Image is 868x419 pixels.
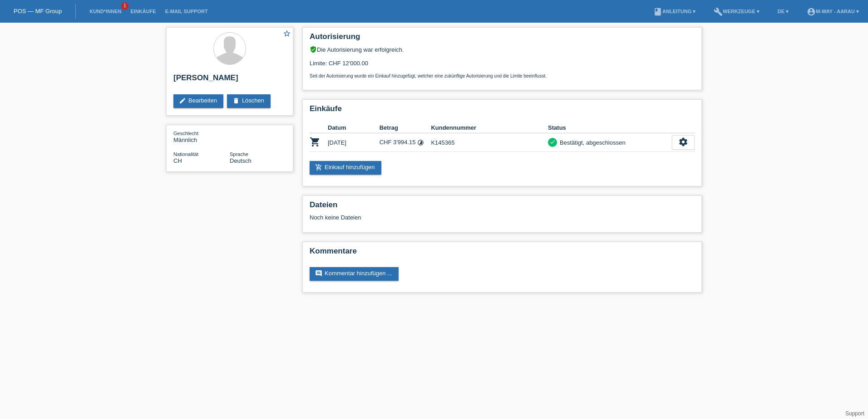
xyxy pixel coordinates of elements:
[173,157,182,164] span: Schweiz
[714,7,723,16] i: build
[773,9,793,14] a: DE ▾
[230,151,248,157] span: Sprache
[283,29,291,39] a: star_border
[121,2,128,10] span: 1
[310,214,587,221] div: Noch keine Dateien
[431,133,548,152] td: K145365
[232,97,240,104] i: delete
[315,164,322,171] i: add_shopping_cart
[14,8,62,15] a: POS — MF Group
[227,94,271,108] a: deleteLöschen
[380,122,431,133] th: Betrag
[173,94,223,108] a: editBearbeiten
[126,9,160,14] a: Einkäufe
[709,9,764,14] a: buildWerkzeuge ▾
[653,7,662,16] i: book
[310,46,695,53] div: Die Autorisierung war erfolgreich.
[179,97,186,104] i: edit
[548,122,672,133] th: Status
[328,133,380,152] td: [DATE]
[173,131,198,136] span: Geschlecht
[549,139,556,145] i: check
[802,9,863,14] a: account_circlem-way - Aarau ▾
[85,9,126,14] a: Kund*innen
[230,157,252,164] span: Deutsch
[649,9,700,14] a: bookAnleitung ▾
[557,138,626,147] div: Bestätigt, abgeschlossen
[310,267,399,281] a: commentKommentar hinzufügen ...
[807,7,816,16] i: account_circle
[417,139,424,146] i: Fixe Raten (24 Raten)
[315,270,322,277] i: comment
[310,136,321,147] i: POSP00027607
[310,32,695,46] h2: Autorisierung
[310,104,695,118] h2: Einkäufe
[173,130,230,143] div: Männlich
[161,9,212,14] a: E-Mail Support
[328,122,380,133] th: Datum
[845,410,864,417] a: Support
[310,73,695,78] p: Seit der Autorisierung wurde ein Einkauf hinzugefügt, welcher eine zukünftige Autorisierung und d...
[283,29,291,38] i: star_border
[678,137,688,147] i: settings
[380,133,431,152] td: CHF 3'994.15
[310,46,317,53] i: verified_user
[431,122,548,133] th: Kundennummer
[310,53,695,78] div: Limite: CHF 12'000.00
[310,200,695,214] h2: Dateien
[173,73,286,87] h2: [PERSON_NAME]
[173,151,198,157] span: Nationalität
[310,161,381,175] a: add_shopping_cartEinkauf hinzufügen
[310,247,695,260] h2: Kommentare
